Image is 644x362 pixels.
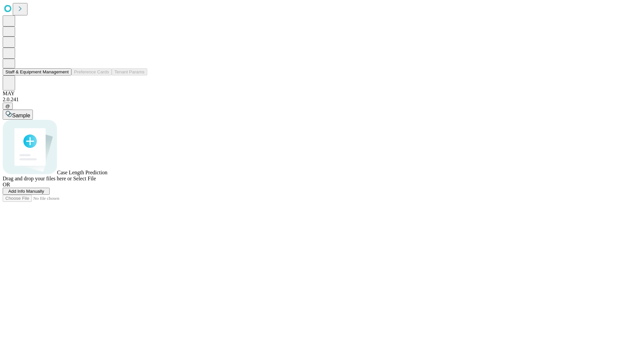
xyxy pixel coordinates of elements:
span: Add Info Manually [8,189,44,194]
span: Select File [73,176,96,181]
span: OR [3,182,10,187]
button: Staff & Equipment Management [3,68,71,75]
span: Drag and drop your files here or [3,176,72,181]
button: Add Info Manually [3,188,50,195]
span: Sample [12,113,30,118]
div: 2.0.241 [3,97,641,103]
div: MAY [3,90,641,97]
button: @ [3,103,13,110]
button: Preference Cards [71,68,112,75]
span: @ [5,104,10,109]
span: Case Length Prediction [57,170,107,175]
button: Sample [3,110,33,120]
button: Tenant Params [112,68,147,75]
